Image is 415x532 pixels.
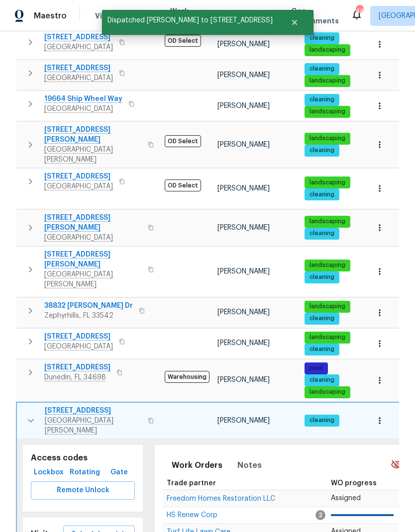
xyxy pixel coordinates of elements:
a: Freedom Homes Restoration LLC [167,496,275,502]
span: 38832 [PERSON_NAME] Dr [44,301,133,311]
span: Rotating [71,466,99,479]
span: Dispatched [PERSON_NAME] to [STREET_ADDRESS] [102,10,278,31]
span: cleaning [306,416,338,425]
span: landscaping [306,388,349,396]
span: landscaping [306,261,349,269]
div: 44 [356,6,363,16]
span: cleaning [306,273,338,281]
span: cleaning [306,314,338,323]
span: landscaping [306,217,349,226]
span: Zephyrhills, FL 33542 [44,311,133,321]
button: Gate [103,463,135,482]
span: landscaping [306,77,349,85]
span: OD Select [165,35,201,47]
span: WO progress [331,480,377,487]
span: Warehousing [165,371,209,383]
span: [PERSON_NAME] [217,72,270,79]
button: Lockbox [31,463,67,482]
span: [PERSON_NAME] [217,141,270,148]
span: landscaping [306,333,349,342]
span: cleaning [306,190,338,199]
p: Assigned [331,493,394,504]
span: landscaping [306,302,349,311]
span: cleaning [306,95,338,104]
span: landscaping [306,107,349,116]
span: Lockbox [35,466,63,479]
span: OD Select [165,135,201,147]
span: [PERSON_NAME] [217,417,270,424]
button: Rotating [67,463,103,482]
span: cleaning [306,376,338,384]
button: Remote Unlock [31,481,135,500]
span: landscaping [306,134,349,143]
span: Remote Unlock [39,484,127,497]
span: Work Orders [172,458,222,472]
span: cleaning [306,34,338,42]
span: cleaning [306,229,338,238]
a: HS Renew Corp [167,512,217,518]
span: Gate [107,466,131,479]
span: [PERSON_NAME] [217,376,270,383]
span: Freedom Homes Restoration LLC [167,495,275,502]
span: cleaning [306,345,338,354]
span: [PERSON_NAME] [217,102,270,109]
span: Trade partner [167,480,216,487]
span: Work Orders [170,6,196,26]
span: pool [306,364,327,372]
span: Geo Assignments [291,6,339,26]
span: Visits [95,11,115,21]
span: landscaping [306,178,349,187]
span: Maestro [34,11,67,21]
span: landscaping [306,46,349,54]
span: cleaning [306,146,338,155]
button: Close [278,12,311,32]
span: cleaning [306,65,338,73]
span: Notes [237,458,262,472]
span: 2 [315,510,325,520]
h5: Access codes [31,453,135,463]
span: [PERSON_NAME] [217,41,270,48]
